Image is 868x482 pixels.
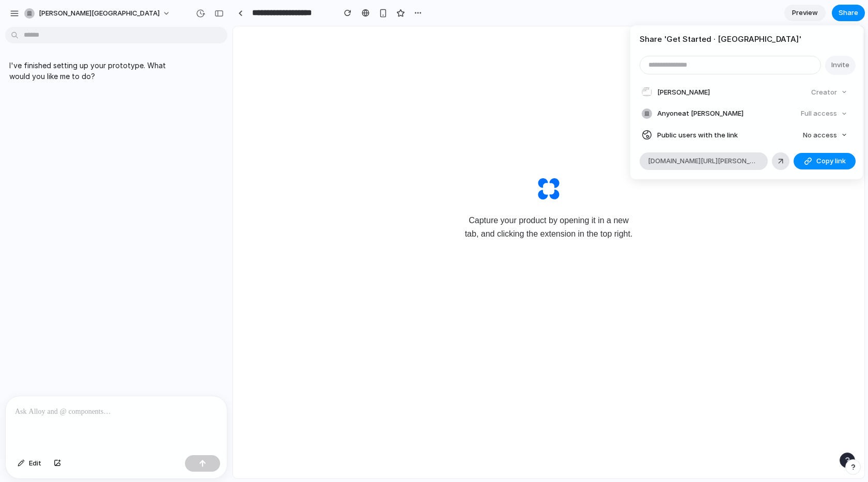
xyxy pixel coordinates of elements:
[212,188,419,214] span: Capture your product by opening it in a new tab, and clicking the extension in the top right.
[657,87,710,98] span: [PERSON_NAME]
[794,153,856,169] button: Copy link
[799,128,851,143] button: No access
[657,108,743,119] span: Anyone at [PERSON_NAME]
[640,34,854,45] h4: Share ' Get Started · [GEOGRAPHIC_DATA] '
[803,130,837,141] span: No access
[657,130,738,141] span: Public users with the link
[640,152,768,170] div: [DOMAIN_NAME][URL][PERSON_NAME]
[648,156,760,166] span: [DOMAIN_NAME][URL][PERSON_NAME]
[816,156,846,166] span: Copy link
